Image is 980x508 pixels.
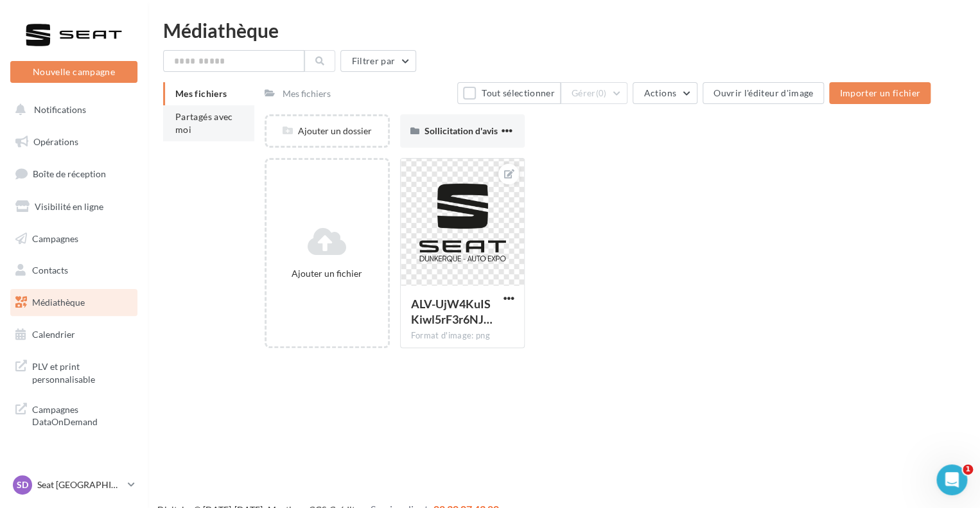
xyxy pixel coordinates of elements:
span: Importer un fichier [839,87,920,98]
span: 1 [963,464,973,475]
span: Calendrier [32,329,75,340]
div: Ajouter un dossier [267,125,388,137]
a: Boîte de réception [8,160,140,188]
a: Opérations [8,128,140,155]
span: Actions [643,87,676,98]
span: PLV et print personnalisable [32,358,132,385]
iframe: Intercom live chat [936,464,967,495]
span: Notifications [34,104,86,115]
a: SD Seat [GEOGRAPHIC_DATA] [10,473,137,497]
div: Médiathèque [163,21,965,40]
div: Mes fichiers [283,87,331,100]
a: Campagnes DataOnDemand [8,396,140,434]
span: Boîte de réception [33,168,106,179]
button: Tout sélectionner [457,82,560,104]
button: Importer un fichier [829,82,931,104]
span: ALV-UjW4KuISKiwl5rF3r6NJhqw7V31KmMccHUp-IRI3qEy-fJb7a9Y [411,297,493,326]
span: Campagnes [32,232,78,243]
a: Visibilité en ligne [8,193,140,220]
span: Contacts [32,265,68,276]
span: Opérations [33,136,78,147]
span: (0) [596,88,607,98]
div: Ajouter un fichier [272,267,383,280]
span: Mes fichiers [175,88,227,99]
button: Actions [633,82,697,104]
span: Visibilité en ligne [35,201,103,212]
a: Calendrier [8,321,140,348]
a: Campagnes [8,225,140,252]
button: Nouvelle campagne [10,61,137,83]
button: Filtrer par [340,50,416,72]
a: Médiathèque [8,289,140,316]
span: Médiathèque [32,297,85,308]
button: Ouvrir l'éditeur d'image [703,82,824,104]
a: PLV et print personnalisable [8,353,140,390]
span: SD [17,478,28,491]
span: Campagnes DataOnDemand [32,401,132,428]
a: Contacts [8,257,140,284]
p: Seat [GEOGRAPHIC_DATA] [37,478,123,491]
button: Gérer(0) [561,82,628,104]
span: Partagés avec moi [175,111,233,135]
div: Format d'image: png [411,330,514,342]
span: Sollicitation d'avis [424,125,498,136]
button: Notifications [8,96,135,123]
